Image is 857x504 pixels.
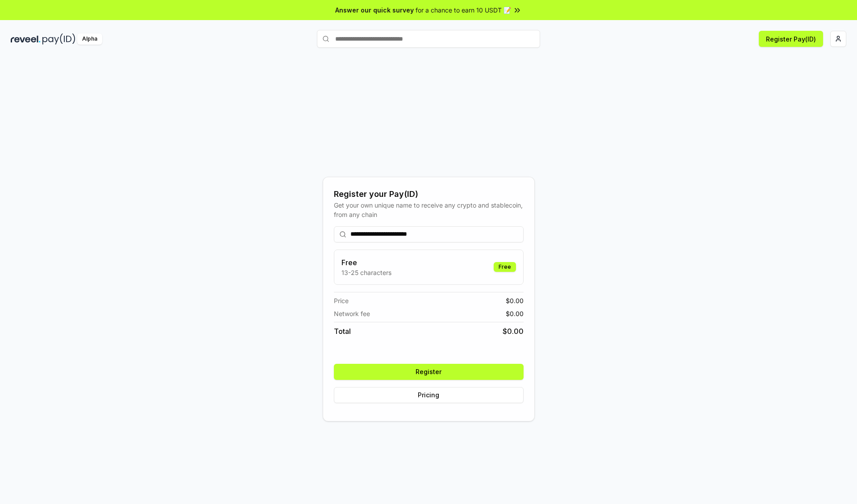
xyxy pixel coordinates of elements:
[506,296,524,305] span: $ 0.00
[494,262,516,272] div: Free
[506,309,524,318] span: $ 0.00
[341,268,391,277] p: 13-25 characters
[334,200,524,219] div: Get your own unique name to receive any crypto and stablecoin, from any chain
[416,5,511,15] span: for a chance to earn 10 USDT 📝
[341,257,391,268] h3: Free
[334,326,351,337] span: Total
[503,326,524,337] span: $ 0.00
[334,296,349,305] span: Price
[334,387,524,403] button: Pricing
[335,5,414,15] span: Answer our quick survey
[77,33,102,45] div: Alpha
[11,33,41,45] img: reveel_dark
[334,309,370,318] span: Network fee
[759,31,823,47] button: Register Pay(ID)
[334,188,524,200] div: Register your Pay(ID)
[42,33,75,45] img: pay_id
[334,364,524,380] button: Register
